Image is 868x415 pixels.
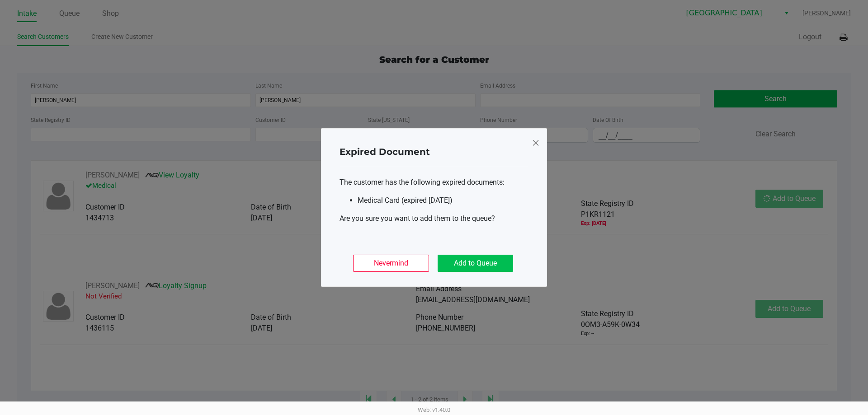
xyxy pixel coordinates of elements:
h4: Expired Document [340,145,430,159]
span: Web: v1.40.0 [418,406,450,413]
li: Medical Card (expired [DATE]) [358,195,528,206]
p: Are you sure you want to add them to the queue? [340,213,528,224]
p: The customer has the following expired documents: [340,177,528,188]
button: Add to Queue [438,255,513,272]
button: Nevermind [353,255,429,272]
